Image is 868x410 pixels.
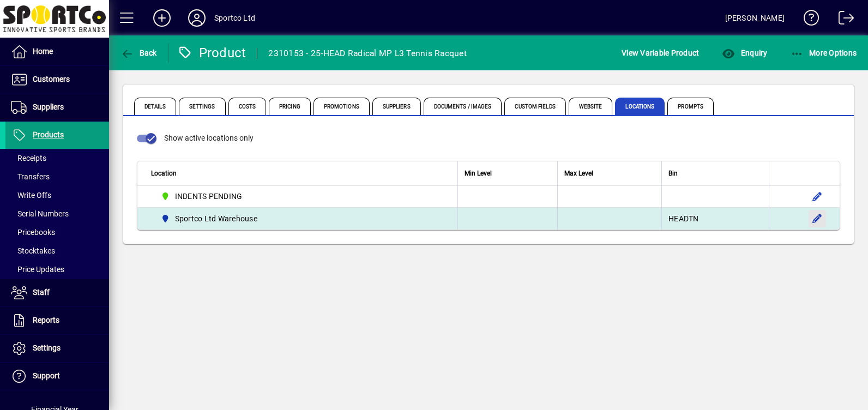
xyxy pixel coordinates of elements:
[5,94,109,121] a: Suppliers
[5,279,109,306] a: Staff
[5,307,109,334] a: Reports
[615,98,665,115] span: Locations
[11,191,51,200] span: Write Offs
[668,167,678,179] span: Bin
[5,335,109,362] a: Settings
[465,167,492,179] span: Min Level
[564,167,593,179] span: Max Level
[214,9,255,27] div: Sportco Ltd
[719,43,770,63] button: Enquiry
[424,98,502,115] span: Documents / Images
[33,75,70,83] span: Customers
[175,191,243,202] span: INDENTS PENDING
[619,43,702,63] button: View Variable Product
[5,186,109,204] a: Write Offs
[314,98,370,115] span: Promotions
[120,49,157,57] span: Back
[177,44,246,62] div: Product
[134,98,176,115] span: Details
[11,228,55,237] span: Pricebooks
[667,98,714,115] span: Prompts
[156,212,262,225] span: Sportco Ltd Warehouse
[179,98,226,115] span: Settings
[5,149,109,167] a: Receipts
[788,43,860,63] button: More Options
[5,242,109,260] a: Stocktakes
[33,343,61,352] span: Settings
[661,208,769,230] td: HEADTN
[11,265,64,274] span: Price Updates
[622,44,699,62] span: View Variable Product
[504,98,565,115] span: Custom Fields
[5,223,109,242] a: Pricebooks
[11,246,55,255] span: Stocktakes
[151,167,177,179] span: Location
[33,316,59,324] span: Reports
[830,2,854,38] a: Logout
[569,98,613,115] span: Website
[144,8,179,28] button: Add
[722,49,767,57] span: Enquiry
[228,98,267,115] span: Costs
[809,210,826,227] button: Edit
[795,2,819,38] a: Knowledge Base
[33,47,53,56] span: Home
[5,363,109,390] a: Support
[268,45,467,62] div: 2310153 - 25-HEAD Radical MP L3 Tennis Racquet
[809,188,826,205] button: Edit
[791,49,857,57] span: More Options
[33,130,64,139] span: Products
[269,98,311,115] span: Pricing
[5,38,109,65] a: Home
[33,371,60,380] span: Support
[372,98,421,115] span: Suppliers
[33,288,50,297] span: Staff
[5,260,109,279] a: Price Updates
[11,172,50,181] span: Transfers
[5,66,109,93] a: Customers
[5,167,109,186] a: Transfers
[11,154,46,162] span: Receipts
[11,209,69,218] span: Serial Numbers
[5,204,109,223] a: Serial Numbers
[156,190,246,203] span: INDENTS PENDING
[725,9,785,27] div: [PERSON_NAME]
[179,8,214,28] button: Profile
[33,102,64,111] span: Suppliers
[109,43,169,63] app-page-header-button: Back
[175,213,257,224] span: Sportco Ltd Warehouse
[118,43,160,63] button: Back
[164,134,254,142] span: Show active locations only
